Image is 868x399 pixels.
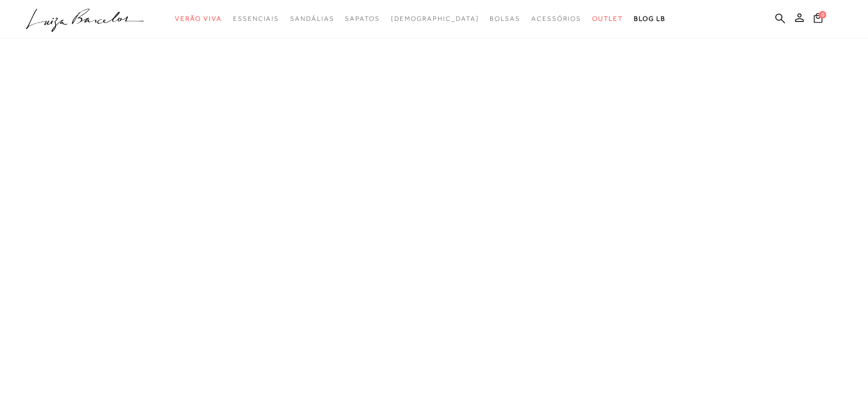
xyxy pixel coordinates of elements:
span: Acessórios [531,15,581,22]
span: [DEMOGRAPHIC_DATA] [391,15,479,22]
a: noSubCategoriesText [490,9,520,29]
a: noSubCategoriesText [290,9,334,29]
span: Bolsas [490,15,520,22]
span: Outlet [592,15,623,22]
a: BLOG LB [634,9,666,29]
span: Verão Viva [175,15,222,22]
span: BLOG LB [634,15,666,22]
span: Essenciais [233,15,279,22]
a: noSubCategoriesText [175,9,222,29]
span: 0 [819,11,826,19]
a: noSubCategoriesText [345,9,379,29]
a: noSubCategoriesText [531,9,581,29]
span: Sapatos [345,15,379,22]
button: 0 [810,12,826,27]
a: noSubCategoriesText [592,9,623,29]
a: noSubCategoriesText [391,9,479,29]
a: noSubCategoriesText [233,9,279,29]
span: Sandálias [290,15,334,22]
